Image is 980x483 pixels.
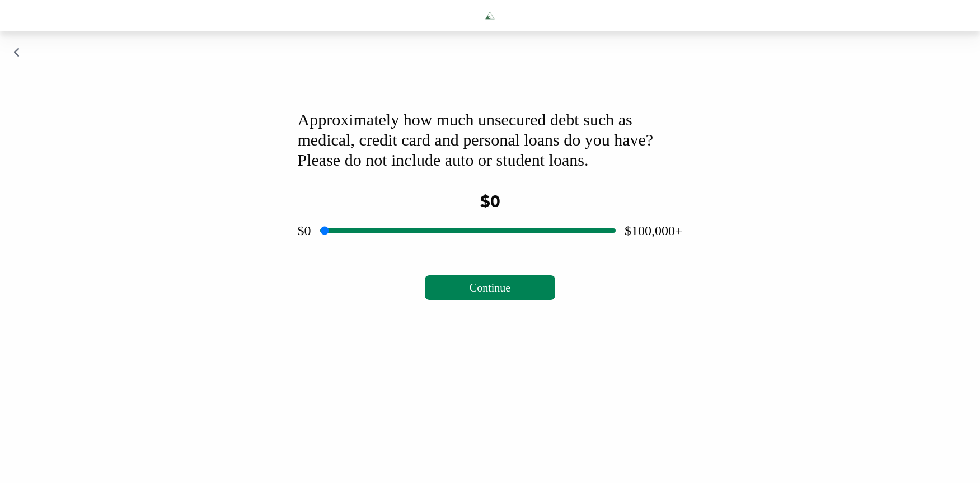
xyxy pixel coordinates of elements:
[298,110,683,170] div: Approximately how much unsecured debt such as medical, credit card and personal loans do you have...
[625,223,683,238] span: $100,000+
[425,275,555,300] button: Continue
[480,194,500,211] span: $0
[470,282,510,294] span: Continue
[484,10,496,22] img: Tryascend.com
[415,9,565,22] a: Tryascend.com
[298,223,311,238] span: $0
